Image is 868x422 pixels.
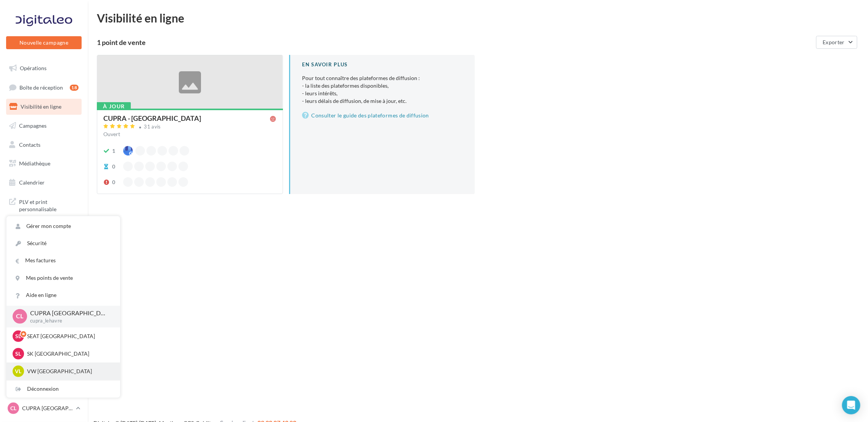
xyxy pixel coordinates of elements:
[16,332,21,340] span: SL
[6,380,120,398] div: Déconnexion
[20,65,47,71] span: Opérations
[5,219,83,241] a: Campagnes DataOnDemand
[5,175,83,191] a: Calendrier
[97,39,813,46] div: 1 point de vente
[5,137,83,153] a: Contacts
[302,74,463,105] p: Pour tout connaître des plateformes de diffusion :
[302,111,463,120] a: Consulter le guide des plateformes de diffusion
[103,123,276,132] a: 31 avis
[27,350,111,358] p: SK [GEOGRAPHIC_DATA]
[15,367,22,375] span: VL
[19,197,79,213] span: PLV et print personnalisable
[112,163,115,170] div: 0
[6,270,120,287] a: Mes points de vente
[27,367,111,375] p: VW [GEOGRAPHIC_DATA]
[30,309,108,318] p: CUPRA [GEOGRAPHIC_DATA]
[103,131,120,137] span: Ouvert
[19,141,40,148] span: Contacts
[97,12,859,24] div: Visibilité en ligne
[302,82,463,90] li: - la liste des plateformes disponibles,
[16,350,21,358] span: SL
[21,103,61,110] span: Visibilité en ligne
[5,60,83,76] a: Opérations
[27,332,111,340] p: SEAT [GEOGRAPHIC_DATA]
[302,97,463,105] li: - leurs délais de diffusion, de mise à jour, etc.
[842,396,860,414] div: Open Intercom Messenger
[112,178,115,186] div: 0
[5,118,83,134] a: Campagnes
[16,312,24,321] span: CL
[112,147,115,155] div: 1
[6,36,82,49] button: Nouvelle campagne
[144,124,161,129] div: 31 avis
[103,115,201,122] div: CUPRA - [GEOGRAPHIC_DATA]
[5,99,83,115] a: Visibilité en ligne
[5,79,83,96] a: Boîte de réception18
[6,287,120,304] a: Aide en ligne
[19,160,50,167] span: Médiathèque
[6,401,82,416] a: CL CUPRA [GEOGRAPHIC_DATA]
[6,218,120,235] a: Gérer mon compte
[5,194,83,216] a: PLV et print personnalisable
[6,235,120,252] a: Sécurité
[19,122,47,129] span: Campagnes
[97,102,131,111] div: À jour
[5,156,83,172] a: Médiathèque
[823,39,845,45] span: Exporter
[302,61,463,68] div: En savoir plus
[19,84,63,90] span: Boîte de réception
[22,404,73,412] p: CUPRA [GEOGRAPHIC_DATA]
[30,318,108,324] p: cupra_lehavre
[10,404,16,412] span: CL
[70,85,79,91] div: 18
[302,90,463,97] li: - leurs intérêts,
[19,179,45,186] span: Calendrier
[816,36,857,49] button: Exporter
[6,252,120,269] a: Mes factures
